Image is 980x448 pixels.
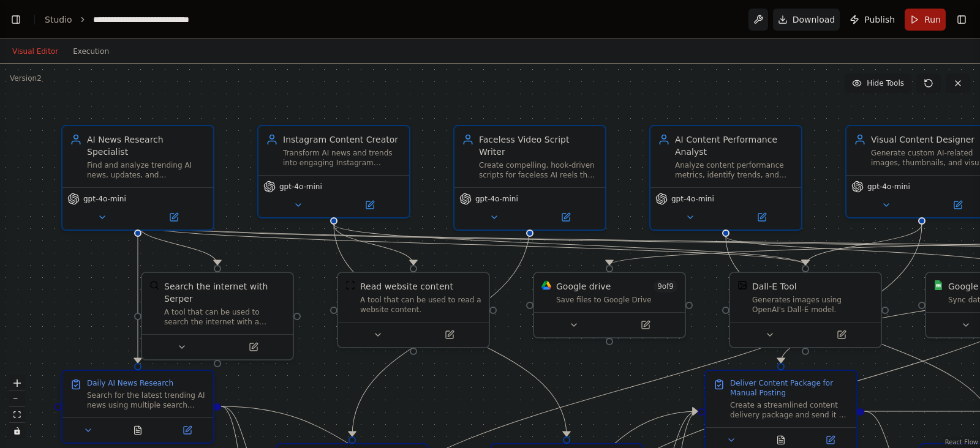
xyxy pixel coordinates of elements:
[345,280,355,290] img: ScrapeWebsiteTool
[864,13,895,26] span: Publish
[61,125,214,231] div: AI News Research SpecialistFind and analyze trending AI news, updates, and breakthrough research ...
[675,133,794,158] div: AI Content Performance Analyst
[556,295,677,305] div: Save files to Google Drive
[953,11,970,28] button: Show right sidebar
[809,433,851,447] button: Open in side panel
[793,13,835,26] span: Download
[164,307,285,327] div: A tool that can be used to search the internet with a search_query. Supports different search typ...
[755,433,807,447] button: No output available
[675,160,794,180] div: Analyze content performance metrics, identify trends, and provide optimization recommendations fo...
[9,423,25,439] button: toggle interactivity
[453,125,606,231] div: Faceless Video Script WriterCreate compelling, hook-driven scripts for faceless AI reels that cap...
[283,133,402,146] div: Instagram Content Creator
[730,378,849,398] div: Deliver Content Package for Manual Posting
[611,318,680,332] button: Open in side panel
[149,280,159,290] img: SerperDevTool
[752,295,873,315] div: Generates images using OpenAI's Dall-E model.
[219,340,288,354] button: Open in side panel
[132,224,224,264] g: Edge from d7cdbdc1-c97b-46fc-96bd-57265f87ef4b to 1c993c33-c22a-4cba-8f6b-4a94b41d697e
[649,125,802,231] div: AI Content Performance AnalystAnalyze content performance metrics, identify trends, and provide o...
[360,295,481,315] div: A tool that can be used to read a website content.
[671,194,714,204] span: gpt-4o-mini
[61,370,214,444] div: Daily AI News ResearchSearch for the latest trending AI news using multiple search engines ([PERS...
[867,182,910,192] span: gpt-4o-mini
[83,194,126,204] span: gpt-4o-mini
[45,15,72,24] a: Studio
[730,400,849,420] div: Create a streamlined content delivery package and send it to [EMAIL_ADDRESS][DOMAIN_NAME] via ema...
[905,9,946,31] button: Run
[475,194,518,204] span: gpt-4o-mini
[112,423,164,438] button: No output available
[360,280,453,293] div: Read website content
[66,44,116,59] button: Execution
[933,280,943,290] img: Google Sheets
[328,224,420,264] g: Edge from c8fb1992-6142-4526-91ef-1d4665b923c0 to ab944bd2-a7eb-4ffd-9cb6-0d1b260e56c3
[752,280,797,293] div: Dall-E Tool
[924,13,941,26] span: Run
[654,280,677,293] span: Number of enabled actions
[279,182,322,192] span: gpt-4o-mini
[541,280,551,290] img: Google Drive
[328,224,573,436] g: Edge from c8fb1992-6142-4526-91ef-1d4665b923c0 to ff02fefb-755a-41fc-9a29-4ede503eb66d
[845,73,911,93] button: Hide Tools
[727,210,796,225] button: Open in side panel
[166,423,208,438] button: Open in side panel
[799,224,928,264] g: Edge from 0e619158-8614-418b-922e-b4194a867580 to 61175d3b-314f-4e2c-9d5e-ddbc76ac162e
[87,390,206,410] div: Search for the latest trending AI news using multiple search engines ([PERSON_NAME], Serply News,...
[139,210,208,225] button: Open in side panel
[335,198,404,212] button: Open in side panel
[87,160,206,180] div: Find and analyze trending AI news, updates, and breakthrough research daily using multiple search...
[45,13,225,26] nav: breadcrumb
[533,272,686,338] div: Google DriveGoogle drive9of9Save files to Google Drive
[141,272,294,360] div: SerperDevToolSearch the internet with SerperA tool that can be used to search the internet with a...
[531,210,600,225] button: Open in side panel
[9,391,25,407] button: zoom out
[867,78,904,88] span: Hide Tools
[945,439,978,446] a: React Flow attribution
[556,280,611,293] div: Google drive
[87,133,206,158] div: AI News Research Specialist
[257,125,410,218] div: Instagram Content CreatorTransform AI news and trends into engaging Instagram content including f...
[807,327,876,342] button: Open in side panel
[415,327,484,342] button: Open in side panel
[10,73,42,83] div: Version 2
[87,378,173,388] div: Daily AI News Research
[9,407,25,423] button: fit view
[479,133,598,158] div: Faceless Video Script Writer
[283,148,402,168] div: Transform AI news and trends into engaging Instagram content including faceless reel scripts, com...
[132,224,144,362] g: Edge from d7cdbdc1-c97b-46fc-96bd-57265f87ef4b to 8e4704ac-670b-45e1-8f1c-5a31b4c10340
[729,272,882,348] div: DallEToolDall-E ToolGenerates images using OpenAI's Dall-E model.
[7,11,24,28] button: Show left sidebar
[737,280,747,290] img: DallETool
[845,9,900,31] button: Publish
[479,160,598,180] div: Create compelling, hook-driven scripts for faceless AI reels that capture attention in the first ...
[9,375,25,439] div: React Flow controls
[164,280,285,305] div: Search the internet with Serper
[5,44,66,59] button: Visual Editor
[337,272,490,348] div: ScrapeWebsiteToolRead website contentA tool that can be used to read a website content.
[9,375,25,391] button: zoom in
[773,9,840,31] button: Download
